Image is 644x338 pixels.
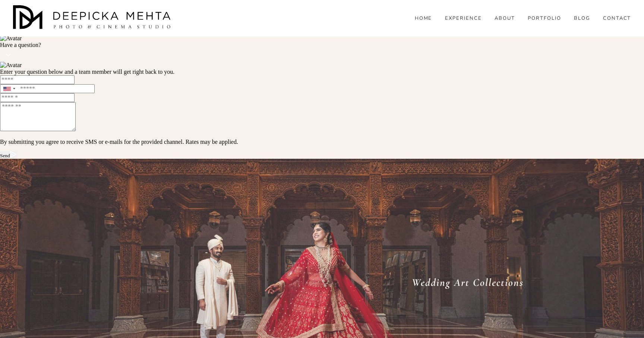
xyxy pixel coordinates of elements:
[528,15,561,22] a: PORTFOLIO
[13,5,173,31] img: Austin Wedding Photographer - Deepicka Mehta Photography &amp; Cinematography
[412,276,524,289] em: Wedding Art Collections
[445,15,482,22] a: EXPERIENCE
[574,16,590,22] span: BLOG
[415,15,432,22] a: HOME
[495,15,515,22] a: ABOUT
[603,15,631,22] a: CONTACT
[574,15,590,22] a: folder dropdown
